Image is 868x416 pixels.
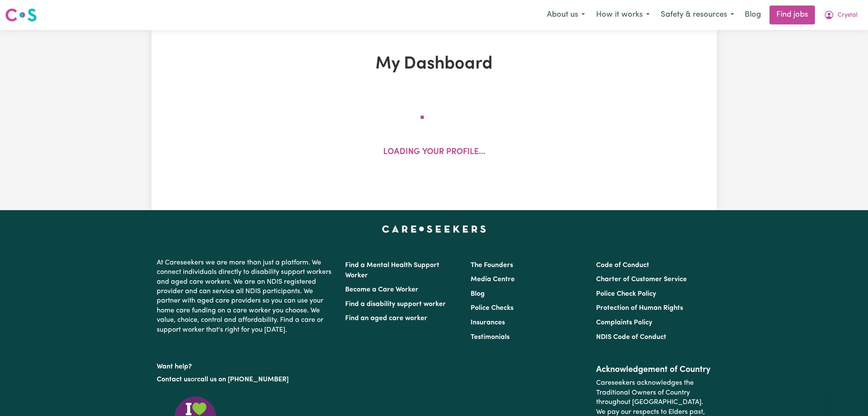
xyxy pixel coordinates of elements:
a: Contact us [157,376,191,383]
a: Careseekers logo [5,5,37,25]
a: Media Centre [471,276,515,283]
p: or [157,371,335,388]
button: Safety & resources [655,6,740,24]
a: Charter of Customer Service [596,276,687,283]
p: Want help? [157,359,335,371]
a: Testimonials [471,334,510,341]
a: NDIS Code of Conduct [596,334,666,341]
a: Police Checks [471,305,513,312]
a: Find a Mental Health Support Worker [345,262,439,279]
a: Code of Conduct [596,262,649,269]
a: Blog [740,6,766,24]
a: Complaints Policy [596,319,652,326]
button: About us [541,6,591,24]
h1: My Dashboard [251,54,617,74]
a: Find jobs [770,6,815,24]
button: My Account [818,6,863,24]
a: The Founders [471,262,513,269]
a: Careseekers home page [382,226,486,232]
a: Protection of Human Rights [596,305,683,312]
img: Careseekers logo [5,7,37,23]
p: At Careseekers we are more than just a platform. We connect individuals directly to disability su... [157,255,335,338]
p: Loading your profile... [383,146,485,159]
a: Insurances [471,319,505,326]
a: Become a Care Worker [345,286,418,293]
button: How it works [591,6,655,24]
a: call us on [PHONE_NUMBER] [197,376,289,383]
a: Find a disability support worker [345,301,446,308]
iframe: Button to launch messaging window [834,382,861,409]
a: Blog [471,291,485,297]
h2: Acknowledgement of Country [596,365,711,375]
a: Find an aged care worker [345,315,427,322]
span: Crystal [838,11,857,20]
a: Police Check Policy [596,291,656,297]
